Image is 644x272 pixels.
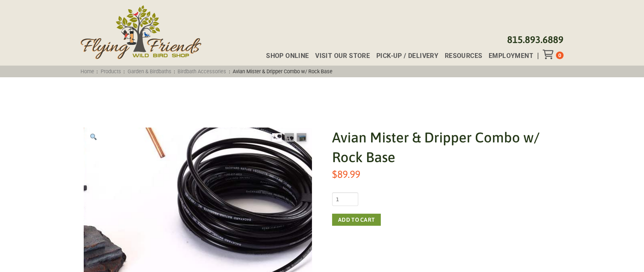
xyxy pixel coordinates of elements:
[78,68,335,74] span: : : : :
[84,128,103,147] a: View full-screen image gallery
[260,53,309,59] a: Shop Online
[482,53,533,59] a: Employment
[370,53,438,59] a: Pick-up / Delivery
[332,214,381,226] button: Add to cart
[558,52,561,58] span: 0
[507,34,563,45] a: 815.893.6889
[376,53,438,59] span: Pick-up / Delivery
[175,68,229,74] a: Birdbath Accessories
[297,133,306,142] img: Avian Mister & Dripper Combo w/ Rock Base - Image 3
[543,49,556,59] div: Toggle Off Canvas Content
[489,53,533,59] span: Employment
[332,168,337,180] span: $
[266,53,309,59] span: Shop Online
[332,128,560,167] h1: Avian Mister & Dripper Combo w/ Rock Base
[315,53,370,59] span: Visit Our Store
[80,5,201,59] img: Flying Friends Wild Bird Shop Logo
[125,68,174,74] a: Garden & Birdbaths
[272,133,282,142] img: Avian Mister & Dripper Combo w/ Rock Base
[309,53,370,59] a: Visit Our Store
[438,53,482,59] a: Resources
[98,68,124,74] a: Products
[78,68,97,74] a: Home
[332,168,360,180] bdi: 89.99
[445,53,483,59] span: Resources
[285,133,294,142] img: Avian Mister & Dripper Combo w/ Rock Base - Image 2
[332,192,358,206] input: Product quantity
[230,68,335,74] span: Avian Mister & Dripper Combo w/ Rock Base
[90,134,97,140] img: 🔍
